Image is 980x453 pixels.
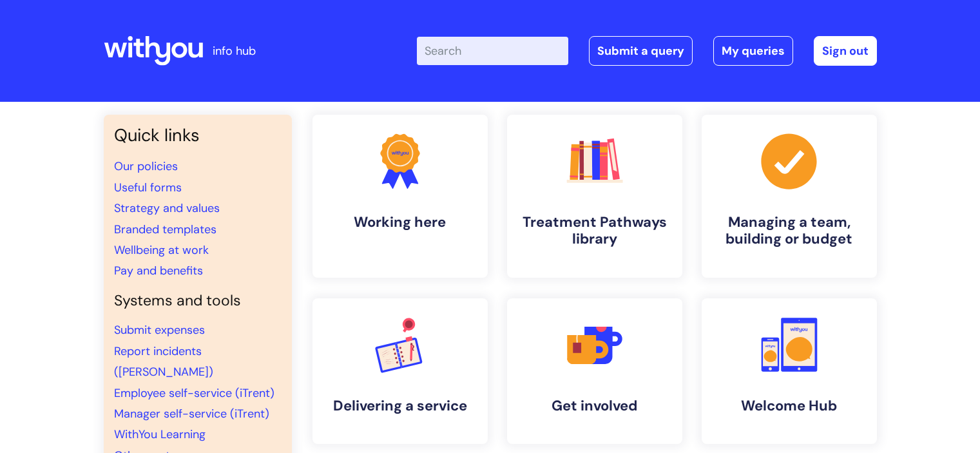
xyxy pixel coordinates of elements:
[702,298,877,444] a: Welcome Hub
[114,200,220,216] a: Strategy and values
[114,406,269,421] a: Manager self-service (iTrent)
[712,398,867,414] h4: Welcome Hub
[114,263,203,278] a: Pay and benefits
[312,298,488,444] a: Delivering a service
[507,115,682,278] a: Treatment Pathways library
[417,36,877,66] div: | -
[517,398,672,414] h4: Get involved
[213,41,256,61] p: info hub
[114,222,216,237] a: Branded templates
[814,36,877,66] a: Sign out
[323,398,477,414] h4: Delivering a service
[114,159,178,174] a: Our policies
[114,180,182,195] a: Useful forms
[114,292,282,310] h4: Systems and tools
[114,427,206,442] a: WithYou Learning
[114,242,209,258] a: Wellbeing at work
[417,37,568,65] input: Search
[702,115,877,278] a: Managing a team, building or budget
[507,298,682,444] a: Get involved
[517,214,672,248] h4: Treatment Pathways library
[323,214,477,231] h4: Working here
[114,385,274,401] a: Employee self-service (iTrent)
[712,214,867,248] h4: Managing a team, building or budget
[589,36,693,66] a: Submit a query
[114,125,282,146] h3: Quick links
[713,36,793,66] a: My queries
[312,115,488,278] a: Working here
[114,322,205,338] a: Submit expenses
[114,343,213,380] a: Report incidents ([PERSON_NAME])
